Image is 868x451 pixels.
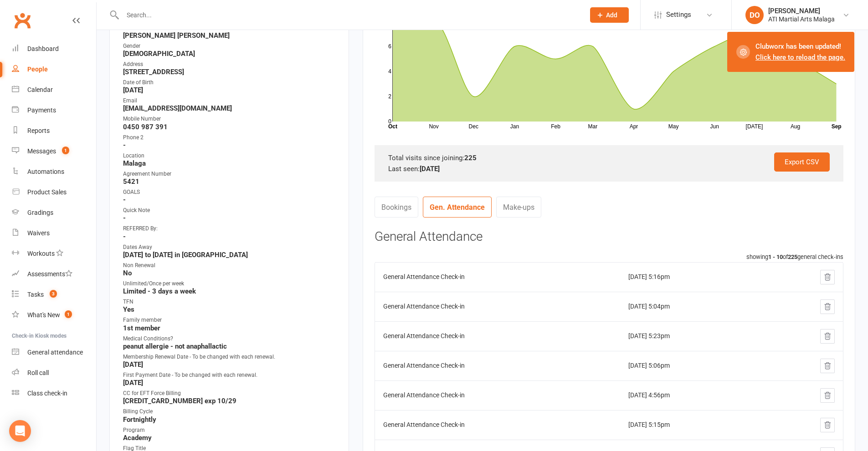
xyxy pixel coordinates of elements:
[12,141,96,162] a: Messages 1
[123,196,337,204] strong: -
[120,9,578,21] input: Search...
[745,6,764,24] div: DO
[27,45,59,52] div: Dashboard
[123,233,337,241] strong: -
[123,379,337,387] strong: [DATE]
[27,168,64,175] div: Automations
[27,86,53,93] div: Calendar
[388,152,830,163] div: Total visits since joining:
[62,147,69,154] span: 1
[590,7,629,23] button: Add
[123,360,337,369] strong: [DATE]
[375,351,621,380] td: General Attendance Check-in
[746,253,843,260] small: showing of general check-ins
[375,197,418,218] a: Bookings
[27,106,56,114] div: Payments
[65,310,72,318] span: 1
[50,290,57,298] span: 3
[123,287,337,295] strong: Limited - 3 days a week
[123,78,337,87] div: Date of Birth
[12,162,96,182] a: Automations
[388,163,830,174] div: Last seen:
[123,60,337,69] div: Address
[27,390,67,397] div: Class check-in
[375,321,621,351] td: General Attendance Check-in
[12,182,96,203] a: Product Sales
[123,152,337,160] div: Location
[123,123,337,131] strong: 0450 987 391
[27,291,44,298] div: Tasks
[27,188,67,196] div: Product Sales
[11,9,34,32] a: Clubworx
[27,250,55,257] div: Workouts
[27,349,83,356] div: General attendance
[123,170,337,178] div: Agreement Number
[606,11,617,19] span: Add
[620,321,765,351] td: [DATE] 5:23pm
[123,50,337,58] strong: [DEMOGRAPHIC_DATA]
[423,197,492,218] a: Gen. Attendance
[27,66,48,73] div: People
[123,177,337,186] strong: 5421
[620,351,765,380] td: [DATE] 5:06pm
[375,262,621,292] td: General Attendance Check-in
[768,7,835,15] div: [PERSON_NAME]
[620,262,765,292] td: [DATE] 5:16pm
[27,147,56,155] div: Messages
[123,243,337,252] div: Dates Away
[788,253,797,260] strong: 225
[27,127,50,134] div: Reports
[123,68,337,76] strong: [STREET_ADDRESS]
[774,152,830,172] a: Export CSV
[123,353,337,361] div: Membership Renewal Date - To be changed with each renewal.
[123,42,337,51] div: Gender
[755,53,845,61] a: Click here to reload the page.
[27,369,49,376] div: Roll call
[464,154,477,162] strong: 225
[123,133,337,142] div: Phone 2
[123,324,337,332] strong: 1st member
[27,229,50,237] div: Waivers
[27,209,53,216] div: Gradings
[123,389,337,398] div: CC for EFT Force Billing
[9,420,31,442] div: Open Intercom Messenger
[123,316,337,324] div: Family member
[666,5,691,25] span: Settings
[123,141,337,149] strong: -
[123,434,337,442] strong: Academy
[123,31,337,40] strong: [PERSON_NAME] [PERSON_NAME]
[123,214,337,222] strong: -
[12,223,96,243] a: Waivers
[27,311,60,319] div: What's New
[375,230,843,244] h3: General Attendance
[755,41,845,63] div: Clubworx has been updated!
[123,371,337,380] div: First Payment Date - To be changed with each renewal.
[496,197,541,218] a: Make-ups
[12,39,96,59] a: Dashboard
[123,115,337,123] div: Mobile Number
[12,121,96,141] a: Reports
[768,15,835,23] div: ATI Martial Arts Malaga
[123,305,337,314] strong: Yes
[12,383,96,404] a: Class kiosk mode
[12,342,96,363] a: General attendance kiosk mode
[12,284,96,305] a: Tasks 3
[123,159,337,167] strong: Malaga
[123,269,337,277] strong: No
[620,410,765,440] td: [DATE] 5:15pm
[123,104,337,112] strong: [EMAIL_ADDRESS][DOMAIN_NAME]
[12,80,96,100] a: Calendar
[620,292,765,321] td: [DATE] 5:04pm
[123,334,337,343] div: Medical Conditions?
[123,224,337,233] div: REFERRED By:
[12,363,96,383] a: Roll call
[12,100,96,121] a: Payments
[375,410,621,440] td: General Attendance Check-in
[123,188,337,197] div: GOALS
[123,251,337,259] strong: [DATE] to [DATE] in [GEOGRAPHIC_DATA]
[12,203,96,223] a: Gradings
[768,253,783,260] strong: 1 - 10
[123,261,337,270] div: Non Renewal
[123,86,337,94] strong: [DATE]
[123,298,337,306] div: TFN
